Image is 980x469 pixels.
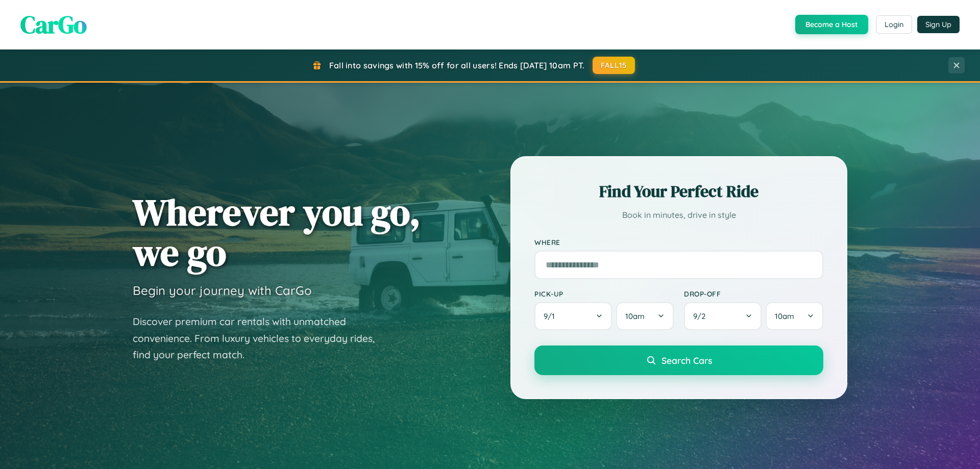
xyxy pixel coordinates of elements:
[693,311,710,321] span: 9 / 2
[534,238,823,246] label: Where
[534,180,823,203] h2: Find Your Perfect Ride
[616,302,674,330] button: 10am
[625,311,645,321] span: 10am
[133,283,312,298] h3: Begin your journey with CarGo
[20,8,87,41] span: CarGo
[534,302,612,330] button: 9/1
[133,313,388,363] p: Discover premium car rentals with unmatched convenience. From luxury vehicles to everyday rides, ...
[876,15,912,34] button: Login
[534,208,823,223] p: Book in minutes, drive in style
[917,16,960,33] button: Sign Up
[133,192,421,273] h1: Wherever you go, we go
[795,15,868,34] button: Become a Host
[593,57,635,74] button: FALL15
[775,311,794,321] span: 10am
[684,289,823,298] label: Drop-off
[534,289,674,298] label: Pick-up
[329,60,585,70] span: Fall into savings with 15% off for all users! Ends [DATE] 10am PT.
[534,345,823,375] button: Search Cars
[766,302,823,330] button: 10am
[661,355,712,366] span: Search Cars
[544,311,560,321] span: 9 / 1
[684,302,762,330] button: 9/2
